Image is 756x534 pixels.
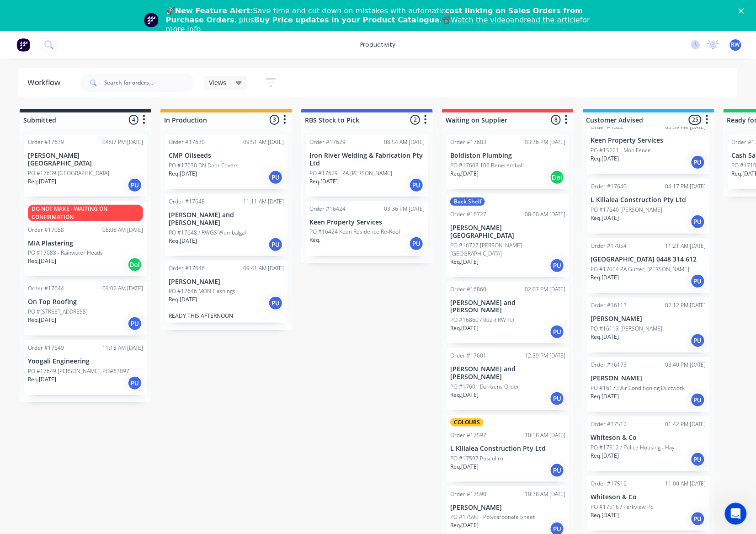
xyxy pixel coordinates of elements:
div: Order #17648 [169,198,205,206]
div: Order #1617303:40 PM [DATE][PERSON_NAME]PO #16173 Air Conditioning DuctworkReq.[DATE]PU [587,357,710,412]
div: Order #17644 [28,284,64,293]
p: Req. [DATE] [591,333,619,341]
p: PO #17648 / RWGS Wumbalgal [169,229,246,237]
a: read the article [524,16,580,24]
div: Order #1764004:17 PM [DATE]L Killalea Construction Pty LtdPO #17640 [PERSON_NAME]Req.[DATE]PU [587,179,710,234]
p: [PERSON_NAME] [450,504,565,512]
p: On Top Roofing [28,298,143,306]
b: cost linking on Sales Orders from Purchase Orders [166,6,583,24]
iframe: Intercom live chat [725,503,747,525]
div: PU [550,391,564,406]
p: PO #17639 [GEOGRAPHIC_DATA] [28,169,109,177]
div: Order #17597 [450,431,486,439]
div: Order #17649 [28,344,64,352]
p: READY THIS AFTERNOON [169,312,284,319]
div: Order #15221 [591,123,627,131]
div: Order #1705411:21 AM [DATE][GEOGRAPHIC_DATA] 0448 314 612PO #17054 ZA Gutter, [PERSON_NAME]Req.[D... [587,238,710,293]
p: PO #17590 - Polycarbonate Sheet [450,513,535,521]
div: Order #1522103:39 PM [DATE]Keen Property ServicesPO #15221 - Mon FenceReq.[DATE]PU [587,119,710,174]
b: New Feature Alert: [175,6,253,15]
div: PU [550,463,564,478]
div: Order #17054 [591,242,627,250]
p: PO #16860 / 002-t RW TD [450,316,514,324]
p: Req. [DATE] [591,214,619,222]
div: 02:12 PM [DATE] [665,301,706,310]
div: 08:54 AM [DATE] [384,138,425,146]
div: PU [691,214,705,229]
p: Keen Property Services [591,137,706,144]
p: Whiteson & Co [591,493,706,501]
p: PO #16173 Air Conditioning Ductwork [591,384,685,392]
a: Watch the video [451,16,511,24]
img: Factory [16,38,30,52]
p: Req. [DATE] [450,170,479,178]
div: Order #1764811:11 AM [DATE][PERSON_NAME] and [PERSON_NAME]PO #17648 / RWGS WumbalgalReq.[DATE]PU [165,194,287,256]
div: 🚀 Save time and cut down on mistakes with automatic , plus .📽️ and for more info. [166,6,597,34]
p: PO #17649 [PERSON_NAME], PO#63097 [28,367,129,375]
input: Search for orders... [104,74,195,92]
img: Profile image for Team [144,13,159,27]
p: PO #17597 Poscoliro [450,454,503,463]
p: MIA Plastering [28,240,143,247]
div: 09:02 AM [DATE] [102,284,143,293]
b: Buy Price updates in your Product Catalogue [254,16,439,24]
div: 10:18 AM [DATE] [525,431,565,439]
div: Order #16424 [309,205,346,213]
p: PO #16113 [PERSON_NAME] [591,325,663,333]
div: Order #17601 [450,352,486,360]
p: L Killalea Construction Pty Ltd [450,445,565,453]
div: PU [268,296,283,310]
div: 02:07 PM [DATE] [525,285,565,294]
p: Keen Property Services [309,219,425,226]
div: Close [739,8,748,14]
div: PU [409,236,424,251]
div: Order #17516 [591,480,627,488]
p: [PERSON_NAME][GEOGRAPHIC_DATA] [28,152,143,167]
div: 11:18 AM [DATE] [102,344,143,352]
p: CMP Oilseeds [169,152,284,160]
div: Order #17630 [169,138,205,146]
p: Req. [DATE] [28,375,56,384]
div: PU [268,237,283,252]
div: Order #1760112:39 PM [DATE][PERSON_NAME] and [PERSON_NAME]PO #17601 Dahlsens OrderReq.[DATE]PU [447,348,569,410]
p: [GEOGRAPHIC_DATA] 0448 314 612 [591,256,706,263]
div: 09:41 AM [DATE] [243,264,284,272]
p: Req. [DATE] [450,521,479,529]
p: Req. [DATE] [169,170,197,178]
div: PU [128,178,142,192]
div: Order #1611302:12 PM [DATE][PERSON_NAME]PO #16113 [PERSON_NAME]Req.[DATE]PU [587,298,710,352]
div: Order #1751611:00 AM [DATE]Whiteson & CoPO #17516 / Parkview PSReq.[DATE]PU [587,476,710,531]
div: Order #1763904:07 PM [DATE][PERSON_NAME][GEOGRAPHIC_DATA]PO #17639 [GEOGRAPHIC_DATA]Req.[DATE]PU [24,134,147,197]
div: productivity [356,38,400,52]
p: L Killalea Construction Pty Ltd [591,196,706,204]
span: RW [731,41,740,49]
div: PU [550,258,564,273]
div: Order #1686002:07 PM [DATE][PERSON_NAME] and [PERSON_NAME]PO #16860 / 002-t RW TDReq.[DATE]PU [447,282,569,344]
div: PU [691,452,705,467]
p: Req. [DATE] [28,316,56,324]
div: 12:39 PM [DATE] [525,352,565,360]
div: Order #17629 [309,138,346,146]
p: [PERSON_NAME][GEOGRAPHIC_DATA] [450,224,565,240]
div: Order #16173 [591,361,627,369]
div: Order #17088 [28,226,64,234]
p: Req. [309,236,320,244]
p: PO #16424 Keen Residence Re-Roof [309,228,400,236]
div: Order #16727 [450,210,486,219]
div: COLOURSOrder #1759710:18 AM [DATE]L Killalea Construction Pty LtdPO #17597 PoscoliroReq.[DATE]PU [447,415,569,482]
div: PU [691,393,705,407]
div: 10:38 AM [DATE] [525,490,565,498]
p: PO #15221 - Mon Fence [591,146,651,155]
p: PO #17088 - Rainwater Heads [28,249,103,257]
div: PU [691,333,705,348]
p: PO #17601 Dahlsens Order [450,383,519,391]
div: 11:11 AM [DATE] [243,198,284,206]
div: Order #1751201:42 PM [DATE]Whiteson & CoPO #17512 / Police Housing - HayReq.[DATE]PU [587,417,710,471]
div: 11:00 AM [DATE] [665,480,706,488]
p: Req. [DATE] [591,273,619,282]
p: Req. [DATE] [169,237,197,245]
div: Order #17512 [591,420,627,428]
p: PO #17630 DN Door Covers [169,161,239,170]
div: Del [550,170,564,185]
p: Req. [DATE] [28,257,56,265]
